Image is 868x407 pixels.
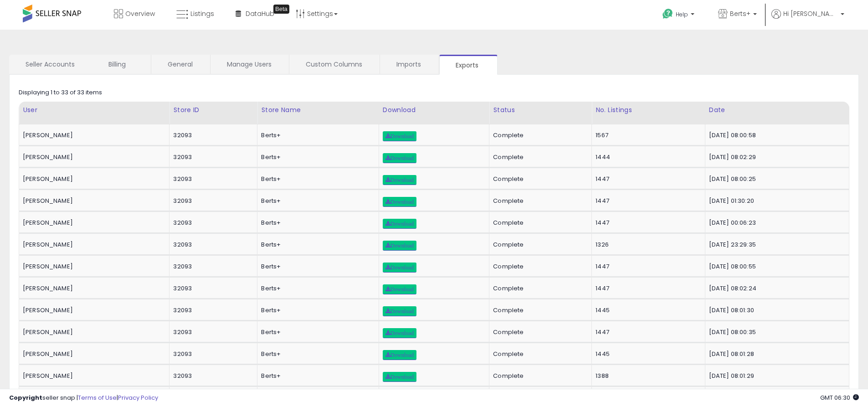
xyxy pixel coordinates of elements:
span: Help [676,10,688,18]
div: Displaying 1 to 33 of 33 items [19,88,102,97]
span: Download [385,134,414,139]
strong: Copyright [9,393,42,402]
div: Berts+ [261,328,371,336]
div: Berts+ [261,241,371,249]
div: [DATE] 00:06:23 [709,219,842,227]
a: Custom Columns [289,55,379,74]
div: 32093 [173,197,250,205]
div: Complete [493,284,585,293]
div: Complete [493,175,585,183]
a: Download [383,284,416,294]
div: Date [709,105,845,115]
div: Tooltip anchor [273,5,289,14]
div: Berts+ [261,372,371,380]
div: Complete [493,153,585,161]
div: Status [493,105,588,115]
a: Terms of Use [78,393,117,402]
a: Download [383,241,416,251]
div: 1567 [596,131,698,139]
div: 1447 [596,219,698,227]
div: 32093 [173,306,250,314]
span: Download [385,374,414,380]
div: [PERSON_NAME] [23,350,162,358]
div: Complete [493,197,585,205]
div: 32093 [173,175,250,183]
a: Download [383,372,416,382]
div: Berts+ [261,350,371,358]
span: Download [385,265,414,270]
div: [PERSON_NAME] [23,284,162,293]
div: [PERSON_NAME] [23,131,162,139]
i: Get Help [662,8,673,20]
a: Download [383,328,416,338]
span: Download [385,199,414,205]
div: [PERSON_NAME] [23,219,162,227]
div: [DATE] 01:30:20 [709,197,842,205]
div: [PERSON_NAME] [23,263,162,271]
div: [PERSON_NAME] [23,241,162,249]
div: [PERSON_NAME] [23,328,162,336]
a: Imports [380,55,438,74]
div: 32093 [173,328,250,336]
a: Manage Users [211,55,288,74]
div: 32093 [173,263,250,271]
span: Overview [125,9,155,18]
div: Berts+ [261,197,371,205]
div: 1447 [596,284,698,293]
div: Store ID [173,105,253,115]
div: Berts+ [261,175,371,183]
div: [PERSON_NAME] [23,372,162,380]
div: [DATE] 08:01:28 [709,350,842,358]
span: Listings [190,9,214,18]
span: 2025-10-10 06:30 GMT [820,393,859,402]
div: 1447 [596,175,698,183]
a: Privacy Policy [118,393,158,402]
div: 1444 [596,153,698,161]
div: 1447 [596,263,698,271]
div: Complete [493,372,585,380]
div: Complete [493,263,585,271]
a: Help [655,1,704,30]
div: 32093 [173,219,250,227]
div: 32093 [173,372,250,380]
span: Download [385,287,414,292]
div: [DATE] 23:29:35 [709,241,842,249]
div: Complete [493,131,585,139]
div: 1388 [596,372,698,380]
div: 1445 [596,306,698,314]
span: Download [385,155,414,161]
div: Complete [493,350,585,358]
div: Download [383,105,486,115]
div: User [23,105,165,115]
span: Download [385,221,414,227]
div: [DATE] 08:00:25 [709,175,842,183]
span: Berts+ [730,9,750,18]
a: Download [383,219,416,229]
a: Seller Accounts [9,55,91,74]
div: 1447 [596,197,698,205]
div: 32093 [173,241,250,249]
div: Berts+ [261,131,371,139]
a: Download [383,263,416,273]
div: [DATE] 08:00:35 [709,328,842,336]
a: Download [383,306,416,316]
div: Complete [493,219,585,227]
div: No. Listings [596,105,701,115]
a: Download [383,153,416,163]
a: Download [383,131,416,141]
div: [PERSON_NAME] [23,306,162,314]
span: DataHub [246,9,274,18]
div: 32093 [173,131,250,139]
a: Download [383,197,416,207]
div: Berts+ [261,263,371,271]
div: [PERSON_NAME] [23,153,162,161]
span: Download [385,243,414,248]
div: 32093 [173,350,250,358]
span: Download [385,352,414,358]
div: Berts+ [261,219,371,227]
div: Berts+ [261,153,371,161]
div: [PERSON_NAME] [23,197,162,205]
span: Download [385,309,414,314]
a: Billing [92,55,150,74]
div: [DATE] 08:02:29 [709,153,842,161]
